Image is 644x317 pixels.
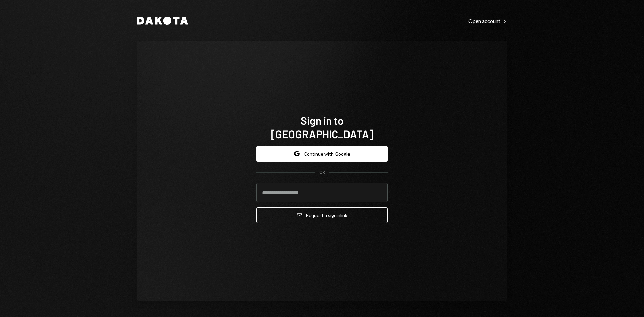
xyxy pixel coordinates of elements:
button: Request a signinlink [256,207,388,223]
h1: Sign in to [GEOGRAPHIC_DATA] [256,114,388,141]
a: Open account [468,17,507,24]
button: Continue with Google [256,146,388,162]
div: Open account [468,18,507,24]
div: OR [319,170,325,175]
